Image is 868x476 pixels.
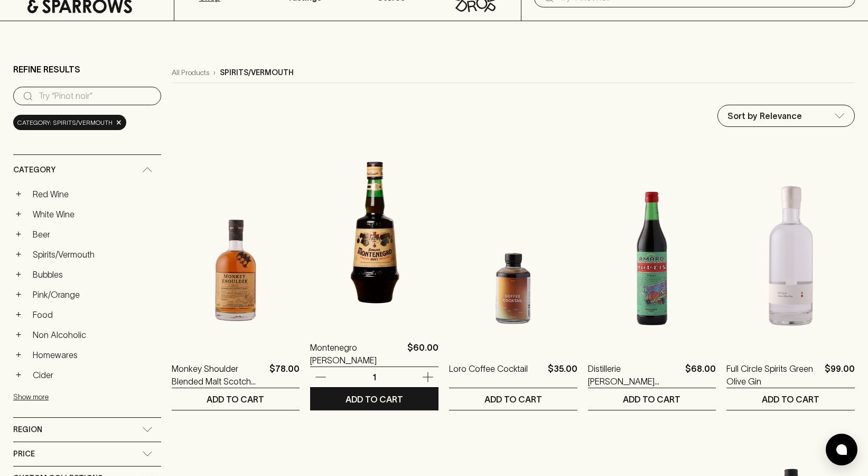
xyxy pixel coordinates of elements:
img: Montenegro Amaro [310,140,438,325]
p: Refine Results [13,63,80,76]
p: $35.00 [548,362,577,388]
span: Category: spirits/vermouth [17,117,113,128]
button: + [13,289,24,300]
div: Region [13,418,161,442]
div: Category [13,155,161,185]
a: Red Wine [28,185,161,203]
button: + [13,370,24,380]
p: ADD TO CART [207,393,264,406]
img: Distillerie Francoli Antico Amaro Noveis [588,161,716,346]
a: Distillerie [PERSON_NAME] [PERSON_NAME] [588,362,682,388]
button: + [13,269,24,280]
input: Try “Pinot noir” [39,88,153,105]
a: Homewares [28,346,161,364]
button: Show more [13,386,152,408]
p: $60.00 [407,341,438,367]
a: All Products [172,67,209,78]
p: $78.00 [269,362,300,388]
p: ADD TO CART [762,393,819,406]
button: + [13,249,24,260]
a: Monkey Shoulder Blended Malt Scotch Whisky [172,362,266,388]
a: Food [28,306,161,324]
span: Region [13,423,42,436]
p: 1 [362,371,387,383]
span: × [116,117,122,128]
p: spirits/vermouth [220,67,294,78]
p: $99.00 [825,362,855,388]
img: bubble-icon [836,444,847,455]
a: Loro Coffee Cocktail [449,362,528,388]
a: White Wine [28,205,161,223]
button: + [13,189,24,199]
button: + [13,229,24,240]
button: ADD TO CART [310,388,438,410]
img: Loro Coffee Cocktail [449,161,577,346]
p: ADD TO CART [623,393,680,406]
p: $68.00 [685,362,716,388]
p: ADD TO CART [484,393,542,406]
button: ADD TO CART [588,388,716,410]
img: Monkey Shoulder Blended Malt Scotch Whisky [172,161,300,346]
a: Non Alcoholic [28,326,161,344]
img: Full Circle Spirits Green Olive Gin [726,161,855,346]
button: + [13,309,24,320]
button: + [13,350,24,360]
a: Pink/Orange [28,286,161,304]
p: ADD TO CART [346,393,403,406]
div: Sort by Relevance [718,105,854,126]
a: Cider [28,366,161,384]
a: Beer [28,225,161,243]
p: › [213,67,216,78]
div: Price [13,442,161,466]
button: ADD TO CART [726,388,855,410]
button: ADD TO CART [172,388,300,410]
a: Bubbles [28,266,161,283]
a: Spirits/Vermouth [28,245,161,263]
span: Price [13,447,35,461]
button: + [13,209,24,219]
a: Montenegro [PERSON_NAME] [310,341,403,367]
p: Sort by Relevance [727,109,802,122]
button: + [13,329,24,340]
span: Category [13,163,55,177]
a: Full Circle Spirits Green Olive Gin [726,362,820,388]
button: ADD TO CART [449,388,577,410]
